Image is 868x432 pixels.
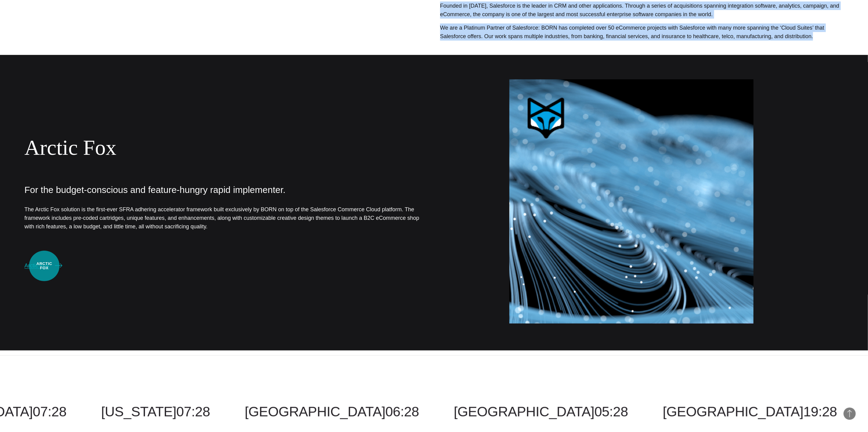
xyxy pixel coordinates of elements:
[33,404,66,419] span: 07:28
[24,185,428,195] p: For the budget-conscious and feature-hungry rapid implementer.
[440,2,844,19] p: Founded in [DATE], Salesforce is the leader in CRM and other applications. Through a series of ac...
[385,404,419,419] span: 06:28
[595,404,628,419] span: 05:28
[24,205,428,231] p: The Arctic Fox solution is the first-ever SFRA adhering accelerator framework built exclusively b...
[245,404,419,419] a: [GEOGRAPHIC_DATA]06:28
[24,136,116,159] a: Arctic Fox
[803,404,837,419] span: 19:28
[24,261,62,270] a: Arctic Fox
[440,24,844,41] p: We are a Platinum Partner of Salesforce: BORN has completed over 50 eCommerce projects with Sales...
[663,404,837,419] a: [GEOGRAPHIC_DATA]19:28
[176,404,210,419] span: 07:28
[844,408,856,420] button: Back to Top
[101,404,210,419] a: [US_STATE]07:28
[454,404,628,419] a: [GEOGRAPHIC_DATA]05:28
